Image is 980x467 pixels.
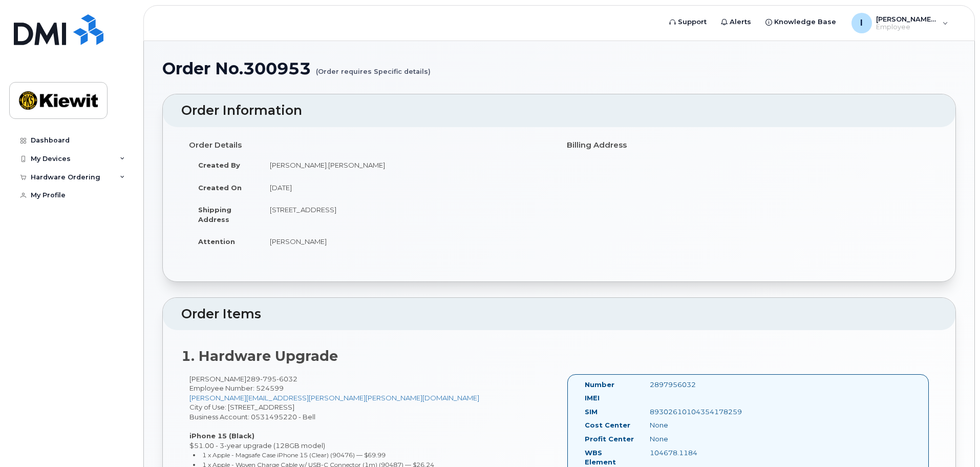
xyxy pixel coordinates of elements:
span: Employee Number: 524599 [189,384,284,392]
strong: Created By [198,161,240,169]
strong: Created On [198,184,242,192]
strong: 1. Hardware Upgrade [181,348,338,364]
td: [PERSON_NAME] [261,230,551,253]
div: 89302610104354178259 [642,407,733,417]
div: None [642,434,733,444]
span: 795 [260,375,276,383]
h4: Order Details [189,141,551,150]
span: 6032 [276,375,297,383]
div: None [642,420,733,430]
td: [STREET_ADDRESS] [261,198,551,230]
strong: Attention [198,237,235,246]
label: SIM [585,407,598,417]
label: IMEI [585,393,600,403]
small: 1 x Apple - Magsafe Case iPhone 15 (Clear) (90476) — $69.99 [202,451,386,459]
div: 2897956032 [642,380,733,390]
h1: Order No.300953 [162,59,956,77]
label: Profit Center [585,434,634,444]
small: (Order requires Specific details) [316,59,431,75]
h2: Order Items [181,307,937,321]
span: 289 [246,375,297,383]
div: 104678.1184 [642,448,733,458]
label: Cost Center [585,420,630,430]
label: Number [585,380,614,390]
label: WBS Element [585,448,634,467]
h4: Billing Address [567,141,929,150]
td: [DATE] [261,176,551,199]
td: [PERSON_NAME].[PERSON_NAME] [261,154,551,176]
a: [PERSON_NAME][EMAIL_ADDRESS][PERSON_NAME][PERSON_NAME][DOMAIN_NAME] [189,394,479,402]
strong: Shipping Address [198,206,231,224]
strong: iPhone 15 (Black) [189,432,254,440]
h2: Order Information [181,104,937,118]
